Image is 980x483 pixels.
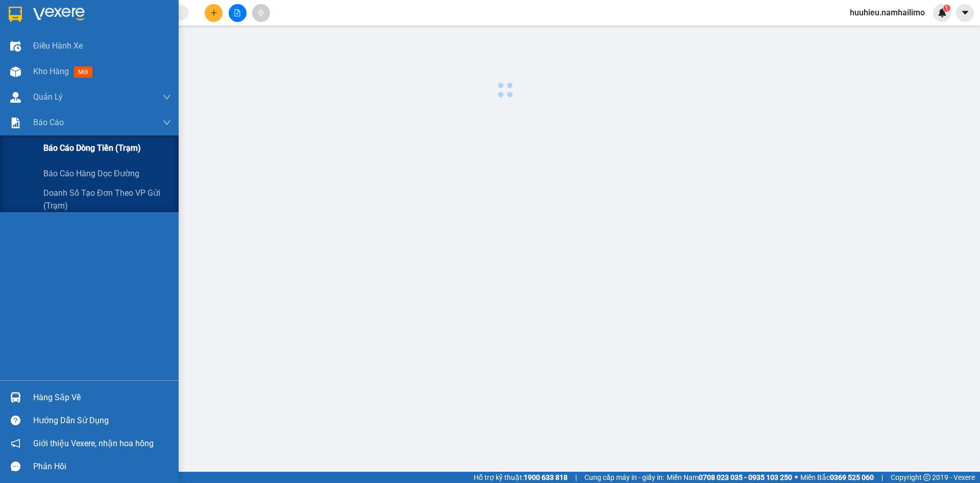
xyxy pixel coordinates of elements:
button: aim [252,4,270,22]
span: Điều hành xe [33,39,83,52]
span: Cung cấp máy in - giấy in: [584,472,664,483]
img: warehouse-icon [10,392,21,403]
span: Giới thiệu Vexere, nhận hoa hồng [33,437,154,450]
img: warehouse-icon [10,66,21,77]
span: Hỗ trợ kỹ thuật: [474,472,568,483]
span: Miền Nam [667,472,792,483]
span: Miền Bắc [800,472,874,483]
span: Báo cáo dòng tiền (trạm) [43,142,141,154]
span: Báo cáo hàng dọc đường [43,167,139,180]
span: Quản Lý [33,90,63,103]
div: Phản hồi [33,459,171,474]
strong: 1900 633 818 [524,473,568,481]
span: ⚪️ [795,475,798,479]
span: caret-down [961,8,970,17]
span: down [163,93,171,101]
img: warehouse-icon [10,41,21,52]
span: Báo cáo [33,116,64,129]
img: icon-new-feature [938,8,947,17]
button: caret-down [956,4,974,22]
span: notification [11,439,20,448]
span: message [11,462,20,471]
span: Kho hàng [33,66,69,76]
span: down [163,119,171,127]
button: plus [205,4,223,22]
span: mới [74,66,92,78]
strong: 0369 525 060 [830,473,874,481]
span: 1 [945,5,948,12]
button: file-add [229,4,247,22]
span: Doanh số tạo đơn theo VP gửi (trạm) [43,187,171,212]
strong: 0708 023 035 - 0935 103 250 [699,473,792,481]
sup: 1 [943,5,950,12]
span: question-circle [11,416,20,425]
span: copyright [923,474,930,481]
img: solution-icon [10,118,21,128]
span: | [575,472,577,483]
span: plus [210,9,217,16]
span: file-add [234,9,241,16]
div: Hàng sắp về [33,390,171,405]
span: | [881,472,883,483]
div: Hướng dẫn sử dụng [33,413,171,428]
span: huuhieu.namhailimo [842,6,933,19]
img: warehouse-icon [10,92,21,103]
span: aim [257,9,264,16]
img: logo-vxr [9,7,22,22]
